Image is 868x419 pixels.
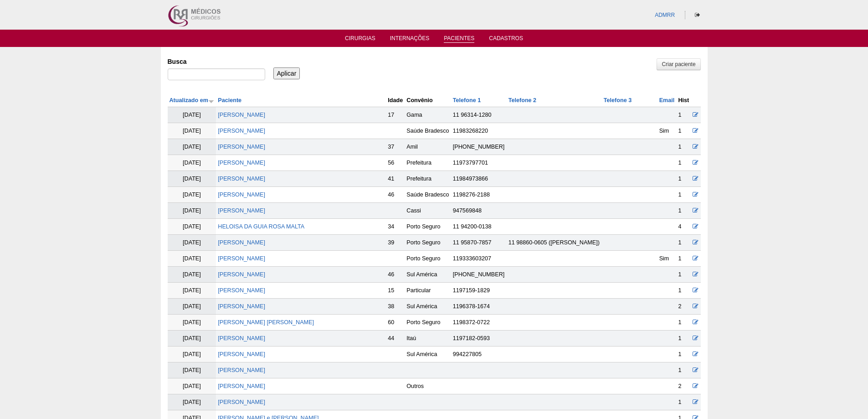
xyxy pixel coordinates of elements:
[218,399,265,405] a: [PERSON_NAME]
[218,97,241,103] a: Paciente
[386,331,405,347] td: 44
[218,271,265,278] a: [PERSON_NAME]
[405,123,451,139] td: Saúde Bradesco
[676,394,691,410] td: 1
[676,235,691,251] td: 1
[168,123,216,139] td: [DATE]
[386,283,405,299] td: 15
[405,155,451,171] td: Prefeitura
[168,171,216,187] td: [DATE]
[169,97,214,103] a: Atualizado em
[218,176,265,182] a: [PERSON_NAME]
[405,378,451,394] td: Outros
[386,94,405,107] th: Idade
[168,315,216,331] td: [DATE]
[386,267,405,283] td: 46
[386,235,405,251] td: 39
[218,239,265,246] a: [PERSON_NAME]
[657,58,700,70] a: Criar paciente
[451,107,507,123] td: 11 96314-1280
[168,57,265,66] label: Busca
[405,251,451,267] td: Porto Seguro
[273,67,300,79] input: Aplicar
[676,251,691,267] td: 1
[218,351,265,357] a: [PERSON_NAME]
[657,123,677,139] td: Sim
[218,303,265,310] a: [PERSON_NAME]
[405,315,451,331] td: Porto Seguro
[676,171,691,187] td: 1
[451,123,507,139] td: 11983268220
[218,367,265,373] a: [PERSON_NAME]
[218,207,265,214] a: [PERSON_NAME]
[451,331,507,347] td: 1197182-0593
[405,94,451,107] th: Convênio
[386,139,405,155] td: 37
[676,267,691,283] td: 1
[386,299,405,315] td: 38
[405,107,451,123] td: Gama
[386,107,405,123] td: 17
[218,144,265,150] a: [PERSON_NAME]
[676,331,691,347] td: 1
[451,251,507,267] td: 119333603207
[405,347,451,362] td: Sul América
[657,251,677,267] td: Sim
[168,139,216,155] td: [DATE]
[168,235,216,251] td: [DATE]
[168,347,216,362] td: [DATE]
[218,112,265,118] a: [PERSON_NAME]
[507,235,602,251] td: 11 98860-0605 ([PERSON_NAME])
[451,283,507,299] td: 1197159-1829
[168,155,216,171] td: [DATE]
[451,187,507,203] td: 1198276-2188
[676,187,691,203] td: 1
[676,155,691,171] td: 1
[676,94,691,107] th: Hist
[386,155,405,171] td: 56
[451,139,507,155] td: [PHONE_NUMBER]
[451,315,507,331] td: 1198372-0722
[405,171,451,187] td: Prefeitura
[218,287,265,294] a: [PERSON_NAME]
[386,171,405,187] td: 41
[451,347,507,362] td: 994227805
[218,223,304,230] a: HELOISA DA GUIA ROSA MALTA
[451,235,507,251] td: 11 95870-7857
[168,68,265,80] input: Digite os termos que você deseja procurar.
[405,139,451,155] td: Amil
[208,98,214,104] img: ordem crescente
[218,191,265,198] a: [PERSON_NAME]
[451,203,507,219] td: 947569848
[168,362,216,378] td: [DATE]
[676,378,691,394] td: 2
[405,219,451,235] td: Porto Seguro
[405,203,451,219] td: Cassi
[218,319,314,326] a: [PERSON_NAME] [PERSON_NAME]
[168,283,216,299] td: [DATE]
[168,331,216,347] td: [DATE]
[451,267,507,283] td: [PHONE_NUMBER]
[676,283,691,299] td: 1
[168,299,216,315] td: [DATE]
[695,12,700,18] i: Sair
[451,171,507,187] td: 11984973866
[168,251,216,267] td: [DATE]
[676,123,691,139] td: 1
[451,219,507,235] td: 11 94200-0138
[345,35,375,44] a: Cirurgias
[659,97,675,103] a: Email
[218,128,265,134] a: [PERSON_NAME]
[444,35,474,43] a: Pacientes
[676,107,691,123] td: 1
[405,187,451,203] td: Saúde Bradesco
[218,160,265,166] a: [PERSON_NAME]
[218,335,265,341] a: [PERSON_NAME]
[676,362,691,378] td: 1
[655,12,675,18] a: ADMRR
[451,155,507,171] td: 11973797701
[168,107,216,123] td: [DATE]
[489,35,523,44] a: Cadastros
[405,331,451,347] td: Itaú
[390,35,430,44] a: Internações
